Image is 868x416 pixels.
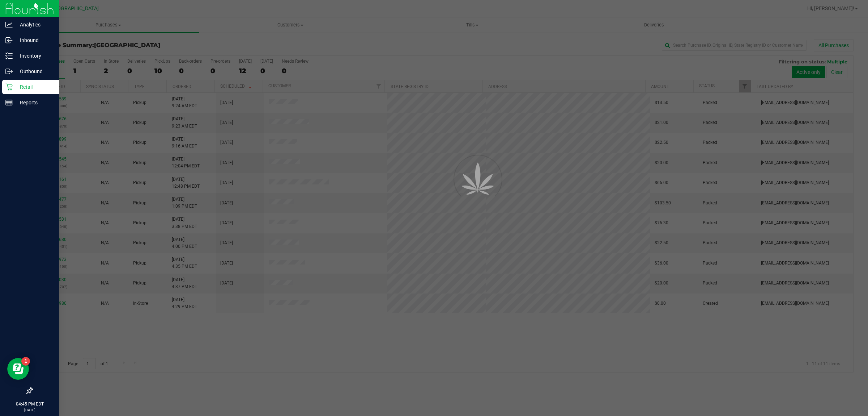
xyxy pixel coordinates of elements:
[5,83,13,91] inline-svg: Retail
[13,20,56,29] p: Analytics
[13,51,56,60] p: Inventory
[5,37,13,44] inline-svg: Inbound
[13,67,56,76] p: Outbound
[5,99,13,106] inline-svg: Reports
[7,358,29,380] iframe: Resource center
[21,357,30,366] iframe: Resource center unread badge
[13,36,56,45] p: Inbound
[13,83,56,91] p: Retail
[3,407,56,413] p: [DATE]
[5,52,13,59] inline-svg: Inventory
[5,21,13,28] inline-svg: Analytics
[5,68,13,75] inline-svg: Outbound
[3,401,56,407] p: 04:45 PM EDT
[13,98,56,107] p: Reports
